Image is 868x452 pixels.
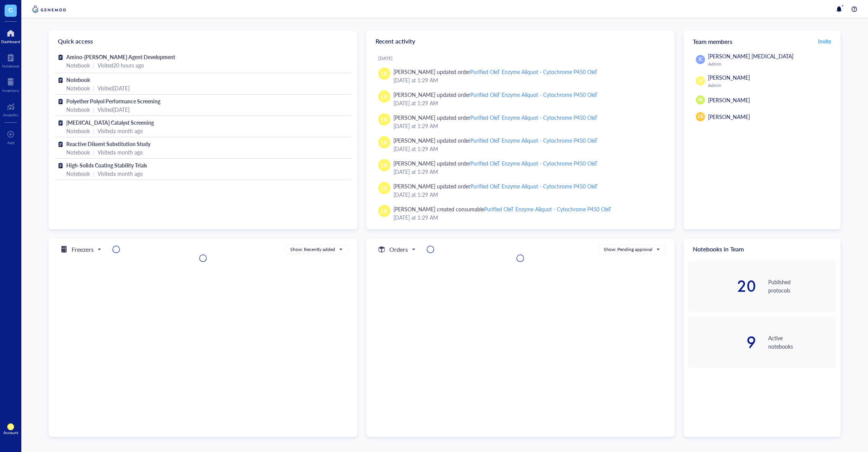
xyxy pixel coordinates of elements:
[393,90,598,99] div: [PERSON_NAME] updated order
[708,61,833,67] div: Admin
[393,68,598,76] div: [PERSON_NAME] updated order
[372,87,669,110] a: LR[PERSON_NAME] updated orderPurified OleT Enzyme Aliquot - Cytochrome P450 OleT[DATE] at 1:29 AM
[66,161,147,169] span: High-Solids Coating Stability Trials
[470,137,598,144] div: Purified OleT Enzyme Aliquot - Cytochrome P450 OleT
[93,61,94,69] div: |
[66,97,160,105] span: Polyether Polyol Performance Screening
[393,113,598,122] div: [PERSON_NAME] updated order
[381,92,387,101] span: LR
[393,205,612,213] div: [PERSON_NAME] created consumable
[8,5,13,14] span: G
[30,5,68,14] img: genemod-logo
[372,202,669,225] a: LR[PERSON_NAME] created consumablePurified OleT Enzyme Aliquot - Cytochrome P450 OleT[DATE] at 1:...
[708,74,750,81] span: [PERSON_NAME]
[66,148,90,156] div: Notebook
[366,31,675,52] div: Recent activity
[381,184,387,192] span: LR
[98,61,144,69] div: Visited 20 hours ago
[470,114,598,121] div: Purified OleT Enzyme Aliquot - Cytochrome P450 OleT
[72,245,94,254] h5: Freezers
[66,84,90,92] div: Notebook
[688,335,756,350] div: 9
[393,182,598,190] div: [PERSON_NAME] updated order
[708,113,750,121] span: [PERSON_NAME]
[93,148,94,156] div: |
[98,148,143,156] div: Visited a month ago
[698,77,703,84] span: LR
[708,52,793,60] span: [PERSON_NAME] [MEDICAL_DATA]
[393,145,663,153] div: [DATE] at 1:29 AM
[98,84,129,92] div: Visited [DATE]
[3,113,18,117] div: Analytics
[2,88,19,93] div: Inventory
[381,69,387,78] span: LR
[381,138,387,146] span: LR
[98,105,129,114] div: Visited [DATE]
[66,53,175,61] span: Amino-[PERSON_NAME] Agent Development
[66,127,90,135] div: Notebook
[49,31,357,52] div: Quick access
[381,115,387,124] span: LR
[381,161,387,169] span: LR
[372,64,669,87] a: LR[PERSON_NAME] updated orderPurified OleT Enzyme Aliquot - Cytochrome P450 OleT[DATE] at 1:29 AM
[372,110,669,133] a: LR[PERSON_NAME] updated orderPurified OleT Enzyme Aliquot - Cytochrome P450 OleT[DATE] at 1:29 AM
[93,105,94,114] div: |
[372,156,669,179] a: LR[PERSON_NAME] updated orderPurified OleT Enzyme Aliquot - Cytochrome P450 OleT[DATE] at 1:29 AM
[3,100,18,117] a: Analytics
[698,56,703,63] span: JC
[93,127,94,135] div: |
[2,64,19,68] div: Notebook
[393,159,598,167] div: [PERSON_NAME] updated order
[66,76,90,84] span: Notebook
[768,334,836,351] div: Active notebooks
[98,127,143,135] div: Visited a month ago
[1,27,20,44] a: Dashboard
[66,140,150,148] span: Reactive Diluent Substitution Study
[66,119,154,126] span: [MEDICAL_DATA] Catalyst Screening
[378,55,669,61] div: [DATE]
[818,37,831,45] span: Invite
[688,278,756,294] div: 20
[470,159,598,167] div: Purified OleT Enzyme Aliquot - Cytochrome P450 OleT
[2,76,19,93] a: Inventory
[698,97,703,103] span: IK
[818,35,831,47] button: Invite
[393,136,598,145] div: [PERSON_NAME] updated order
[470,68,598,76] div: Purified OleT Enzyme Aliquot - Cytochrome P450 OleT
[93,169,94,178] div: |
[389,245,408,254] h5: Orders
[7,140,14,145] div: Add
[708,82,833,88] div: Admin
[698,113,703,120] span: EB
[484,205,612,213] div: Purified OleT Enzyme Aliquot - Cytochrome P450 OleT
[684,238,841,260] div: Notebooks in Team
[708,96,750,104] span: [PERSON_NAME]
[290,246,335,253] div: Show: Recently added
[393,213,663,222] div: [DATE] at 1:29 AM
[684,31,841,52] div: Team members
[393,122,663,130] div: [DATE] at 1:29 AM
[470,91,598,98] div: Purified OleT Enzyme Aliquot - Cytochrome P450 OleT
[9,425,13,429] span: LR
[66,61,90,69] div: Notebook
[393,76,663,84] div: [DATE] at 1:29 AM
[1,39,20,44] div: Dashboard
[372,133,669,156] a: LR[PERSON_NAME] updated orderPurified OleT Enzyme Aliquot - Cytochrome P450 OleT[DATE] at 1:29 AM
[393,190,663,199] div: [DATE] at 1:29 AM
[66,169,90,178] div: Notebook
[768,278,836,294] div: Published protocols
[393,99,663,107] div: [DATE] at 1:29 AM
[93,84,94,92] div: |
[98,169,143,178] div: Visited a month ago
[393,167,663,176] div: [DATE] at 1:29 AM
[2,51,19,68] a: Notebook
[381,207,387,215] span: LR
[604,246,652,253] div: Show: Pending approval
[372,179,669,202] a: LR[PERSON_NAME] updated orderPurified OleT Enzyme Aliquot - Cytochrome P450 OleT[DATE] at 1:29 AM
[66,105,90,114] div: Notebook
[470,182,598,190] div: Purified OleT Enzyme Aliquot - Cytochrome P450 OleT
[3,430,18,435] div: Account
